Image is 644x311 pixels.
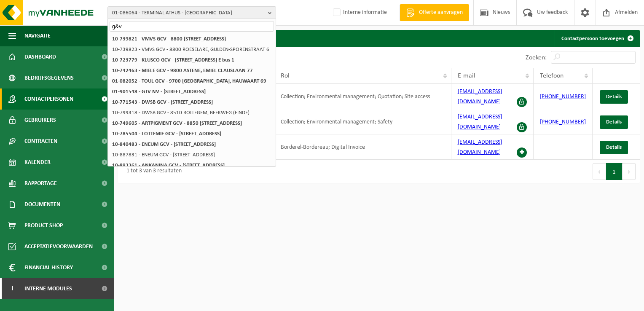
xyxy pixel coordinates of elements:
[24,215,63,236] span: Product Shop
[24,236,93,257] span: Acceptatievoorwaarden
[107,6,276,19] button: 01-086064 - TERMINAL ATHUS - [GEOGRAPHIC_DATA]
[24,278,72,299] span: Interne modules
[600,141,628,154] a: Details
[112,99,213,105] strong: 10-771543 - DWSB GCV - [STREET_ADDRESS]
[274,134,451,160] td: Borderel-Bordereau; Digital Invoice
[112,121,242,126] strong: 10-749605 - ARTPIGMENT GCV - 8850 [STREET_ADDRESS]
[458,88,502,105] a: [EMAIL_ADDRESS][DOMAIN_NAME]
[24,152,51,173] span: Kalender
[24,110,56,131] span: Gebruikers
[540,72,563,79] span: Telefoon
[110,107,274,118] li: 10-799318 - DWSB GCV - 8510 ROLLEGEM, BEEKWEG (EINDE)
[8,278,16,299] span: I
[606,94,622,99] span: Details
[112,7,265,19] span: 01-086064 - TERMINAL ATHUS - [GEOGRAPHIC_DATA]
[274,84,451,109] td: Collection; Environmental management; Quotation; Site access
[458,139,502,155] a: [EMAIL_ADDRESS][DOMAIN_NAME]
[606,163,623,180] button: 1
[112,89,206,94] strong: 01-901548 - GTV NV - [STREET_ADDRESS]
[331,6,387,19] label: Interne informatie
[540,94,586,100] a: [PHONE_NUMBER]
[110,44,274,55] li: 10-739823 - VMVS GCV - 8800 ROESELARE, GULDEN-SPORENSTRAAT 6
[24,67,74,88] span: Bedrijfsgegevens
[600,115,628,129] a: Details
[24,25,51,46] span: Navigatie
[281,72,290,79] span: Rol
[606,119,622,125] span: Details
[540,119,586,125] a: [PHONE_NUMBER]
[24,131,57,152] span: Contracten
[112,131,221,137] strong: 10-785504 - LOTTEMIE GCV - [STREET_ADDRESS]
[623,163,636,180] button: Next
[24,88,73,110] span: Contactpersonen
[112,36,226,42] strong: 10-739821 - VMVS GCV - 8800 [STREET_ADDRESS]
[24,194,60,215] span: Documenten
[400,4,469,21] a: Offerte aanvragen
[122,164,182,179] div: 1 tot 3 van 3 resultaten
[24,257,73,278] span: Financial History
[24,46,56,67] span: Dashboard
[112,142,216,147] strong: 10-840483 - ENEUM GCV - [STREET_ADDRESS]
[593,163,606,180] button: Previous
[458,114,502,130] a: [EMAIL_ADDRESS][DOMAIN_NAME]
[555,30,639,47] a: Contactpersoon toevoegen
[112,163,225,168] strong: 10-893361 - ANKANINA GCV - [STREET_ADDRESS]
[24,173,57,194] span: Rapportage
[110,21,274,32] input: Zoeken naar gekoppelde vestigingen
[606,145,622,150] span: Details
[112,57,234,63] strong: 10-723779 - KLUSCO GCV - [STREET_ADDRESS] E bus 1
[112,78,266,84] strong: 01-082052 - TOUL GCV - 9700 [GEOGRAPHIC_DATA], HAUWAART 69
[600,90,628,104] a: Details
[526,54,547,61] label: Zoeken:
[417,8,465,17] span: Offerte aanvragen
[112,68,253,73] strong: 10-742463 - MIELE GCV - 9800 ASTENE, EMIEL CLAUSLAAN 77
[110,150,274,160] li: 10-887831 - ENEUM GCV - [STREET_ADDRESS]
[274,109,451,134] td: Collection; Environmental management; Safety
[458,72,475,79] span: E-mail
